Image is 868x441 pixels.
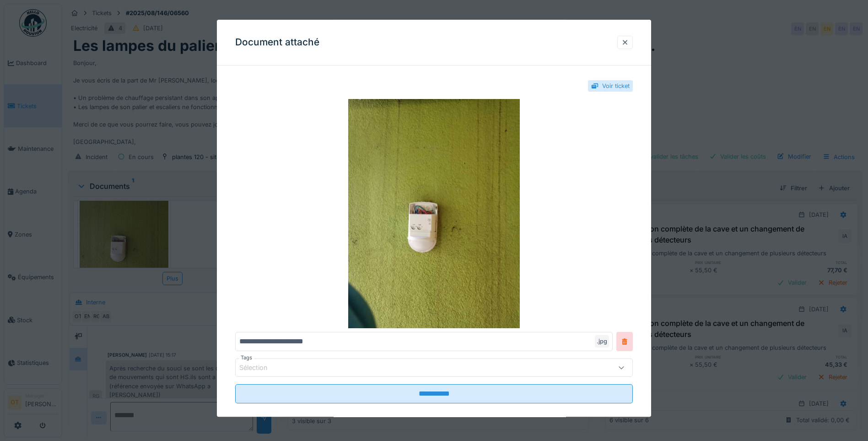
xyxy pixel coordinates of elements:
[239,363,280,373] div: Sélection
[595,335,609,347] div: .jpg
[239,354,254,362] label: Tags
[235,37,319,48] h3: Document attaché
[235,99,633,328] img: 8fb8ee81-9c66-4fb1-8d8d-62226892d1d1-IMG_20250821_100100_838.jpg
[602,82,630,90] div: Voir ticket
